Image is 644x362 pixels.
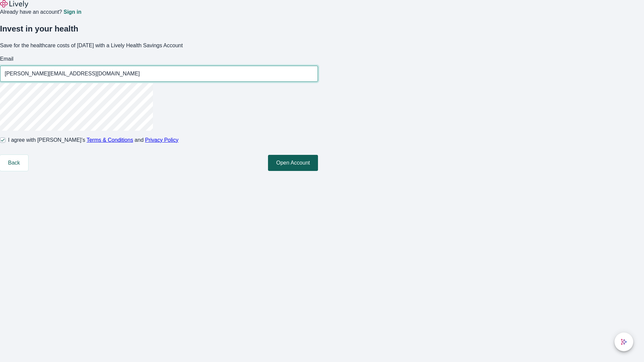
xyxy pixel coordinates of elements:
button: chat [614,333,633,351]
a: Sign in [63,9,81,15]
a: Terms & Conditions [87,137,133,143]
button: Open Account [268,155,318,171]
svg: Lively AI Assistant [621,339,627,345]
a: Privacy Policy [145,137,179,143]
span: I agree with [PERSON_NAME]’s and [8,136,178,144]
